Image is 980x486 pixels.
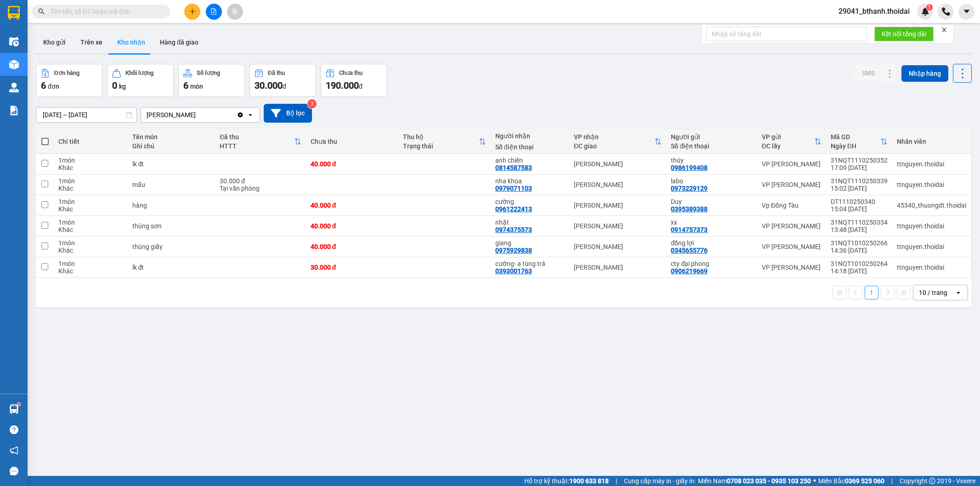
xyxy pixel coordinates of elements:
div: anh chiến [495,157,565,164]
div: 0395389388 [671,205,708,213]
div: Duy [671,198,753,205]
div: 0975929838 [495,247,532,254]
div: 17:09 [DATE] [831,164,888,171]
img: warehouse-icon [9,60,19,69]
div: VP gửi [762,133,814,141]
div: Đơn hàng [54,70,79,76]
span: đ [359,83,363,90]
div: Ghi chú [132,142,211,150]
th: Toggle SortBy [398,130,491,154]
span: Miền Bắc [818,476,884,486]
div: Khác [58,267,123,275]
button: Bộ lọc [264,104,312,123]
div: labo [671,177,753,185]
span: notification [10,446,18,455]
button: 1 [865,286,878,300]
div: xx [671,219,753,226]
div: Nhân viên [897,138,966,145]
div: 0974375573 [495,226,532,233]
span: Miền Nam [698,476,811,486]
button: file-add [206,4,222,20]
div: VP [PERSON_NAME] [762,222,821,230]
div: 0814587583 [495,164,532,171]
button: Đơn hàng6đơn [36,64,102,97]
div: VP [PERSON_NAME] [762,160,821,168]
div: hàng [132,202,211,209]
img: warehouse-icon [9,404,19,414]
span: 29041_bthanh.thoidai [831,6,917,17]
span: 0 [112,80,117,91]
span: 30.000 [255,80,283,91]
div: ttnguyen.thoidai [897,243,966,250]
button: Hàng đã giao [153,31,206,53]
div: [PERSON_NAME] [574,202,662,209]
svg: open [247,111,254,119]
div: ttnguyen.thoidai [897,264,966,271]
div: lk đt [132,160,211,168]
div: 40.000 đ [311,160,394,168]
div: thùng giấy [132,243,211,250]
button: aim [227,4,243,20]
sup: 1 [17,403,20,406]
button: plus [184,4,200,20]
span: close [941,27,947,33]
div: Chưa thu [311,138,394,145]
div: 0906219669 [671,267,708,275]
svg: open [955,289,962,296]
div: [PERSON_NAME] [574,181,662,188]
th: Toggle SortBy [757,130,826,154]
span: 6 [41,80,46,91]
div: Trạng thái [403,142,479,150]
div: 30.000 đ [220,177,301,185]
div: 15:02 [DATE] [831,185,888,192]
div: HTTT [220,142,294,150]
th: Toggle SortBy [569,130,667,154]
span: caret-down [963,7,971,16]
span: question-circle [10,425,18,434]
span: đ [283,83,286,90]
button: Nhập hàng [901,65,948,82]
div: mẫu [132,181,211,188]
div: 0973229129 [671,185,708,192]
span: | [616,476,617,486]
div: 31NQT1010250264 [831,260,888,267]
div: Thu hộ [403,133,479,141]
button: Khối lượng0kg [107,64,174,97]
div: 14:36 [DATE] [831,247,888,254]
th: Toggle SortBy [215,130,306,154]
button: Chưa thu190.000đ [321,64,387,97]
div: 31NQT1110250334 [831,219,888,226]
img: icon-new-feature [921,7,929,16]
span: search [38,8,45,15]
div: Đã thu [220,133,294,141]
div: nhật [495,219,565,226]
img: phone-icon [942,7,950,16]
div: 1 món [58,260,123,267]
button: Kho nhận [110,31,153,53]
img: logo-vxr [8,6,20,20]
div: VP nhận [574,133,655,141]
span: Cung cấp máy in - giấy in: [624,476,696,486]
div: 40.000 đ [311,202,394,209]
span: plus [189,8,196,15]
div: 0961222413 [495,205,532,213]
span: món [190,83,203,90]
div: ttnguyen.thoidai [897,222,966,230]
button: caret-down [958,4,974,20]
div: cường [495,198,565,205]
div: Mã GD [831,133,880,141]
div: [PERSON_NAME] [574,222,662,230]
sup: 3 [307,99,317,108]
button: Trên xe [73,31,110,53]
div: ttnguyen.thoidai [897,160,966,168]
div: 0393001763 [495,267,532,275]
div: 1 món [58,177,123,185]
div: 1 món [58,219,123,226]
input: Select a date range. [36,107,136,122]
div: đồng lợi [671,239,753,247]
span: 190.000 [326,80,359,91]
span: aim [232,8,238,15]
span: Kết nối tổng đài [882,29,926,39]
span: Hỗ trợ kỹ thuật: [524,476,609,486]
button: Đã thu30.000đ [249,64,316,97]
